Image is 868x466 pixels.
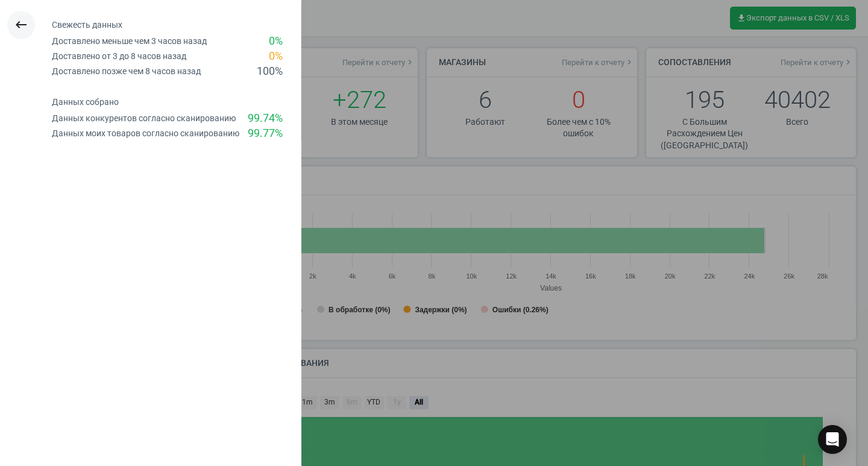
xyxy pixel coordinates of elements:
div: Доставлено меньше чем 3 часов назад [52,36,207,47]
div: Доставлено от 3 до 8 часов назад [52,51,186,62]
div: 0 % [269,49,283,64]
div: 100 % [257,64,283,79]
h4: Свежесть данных [52,20,301,30]
div: Данных конкурентов согласно сканированию [52,113,236,124]
div: Доставлено позже чем 8 часов назад [52,66,201,77]
div: Данных моих товаров согласно сканированию [52,128,239,139]
div: Open Intercom Messenger [818,425,847,454]
h4: Данных собрано [52,97,301,107]
button: keyboard_backspace [7,11,35,39]
div: 99.77 % [248,126,283,141]
div: 99.74 % [248,111,283,126]
div: 0 % [269,34,283,49]
i: keyboard_backspace [14,17,28,32]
